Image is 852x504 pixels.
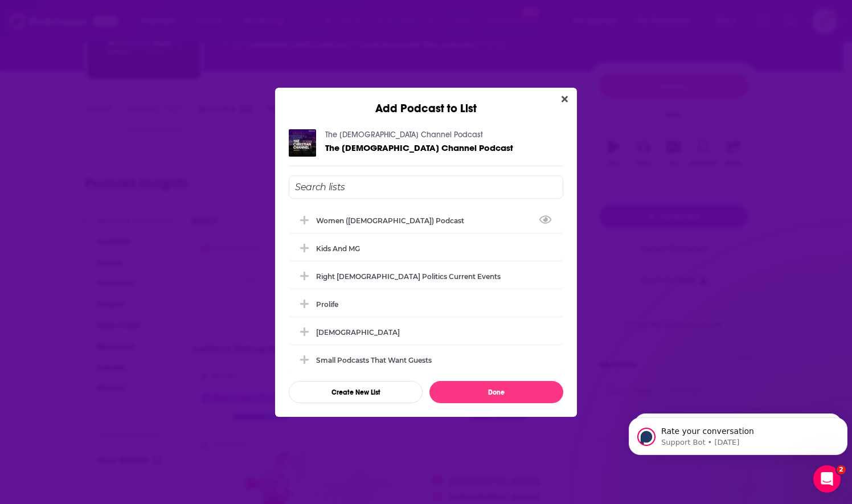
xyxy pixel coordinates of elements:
[316,216,471,225] div: Women ([DEMOGRAPHIC_DATA]) Podcast
[289,319,563,345] div: Catholic
[289,208,563,233] div: Women (Christian) Podcast
[289,175,563,403] div: Add Podcast To List
[316,300,338,309] div: Prolife
[557,92,572,106] button: Close
[289,381,423,403] button: Create New List
[316,272,501,281] div: Right [DEMOGRAPHIC_DATA] Politics Current Events
[325,130,483,140] a: The Christian Channel Podcast
[289,175,563,199] input: Search lists
[813,465,841,493] iframe: Intercom live chat
[289,236,563,261] div: Kids and MG
[316,356,432,364] div: Small Podcasts that Want Guests
[289,347,563,372] div: Small Podcasts that Want Guests
[464,223,471,224] button: View Link
[316,328,400,337] div: [DEMOGRAPHIC_DATA]
[289,264,563,289] div: Right Christian Politics Current Events
[316,244,360,253] div: Kids and MG
[325,142,513,153] span: The [DEMOGRAPHIC_DATA] Channel Podcast
[837,465,846,474] span: 2
[624,394,852,473] iframe: Intercom notifications message
[325,143,513,153] a: The Christian Channel Podcast
[289,129,316,157] img: The Christian Channel Podcast
[289,292,563,317] div: Prolife
[275,88,577,116] div: Add Podcast to List
[429,381,563,403] button: Done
